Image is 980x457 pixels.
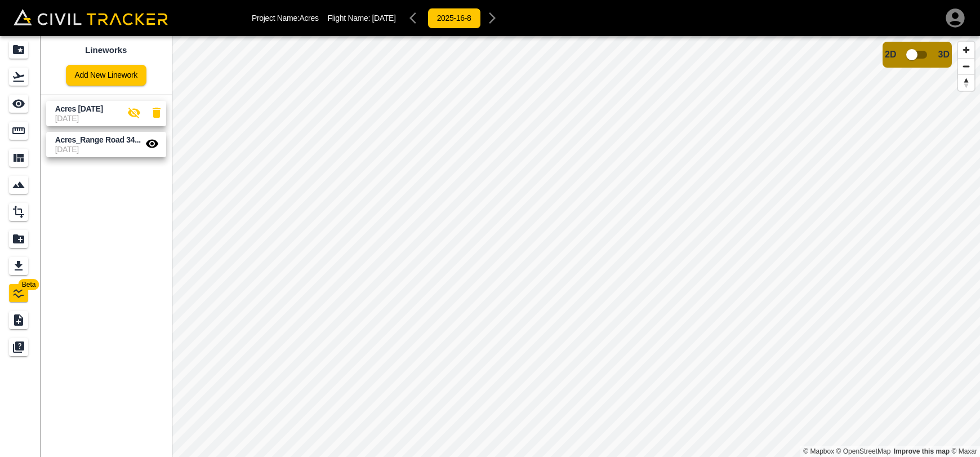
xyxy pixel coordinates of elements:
[372,14,396,23] span: [DATE]
[836,447,891,455] a: OpenStreetMap
[328,14,396,23] p: Flight Name:
[172,36,980,457] canvas: Map
[894,447,950,455] a: Map feedback
[938,50,950,60] span: 3D
[958,58,974,74] button: Zoom out
[958,74,974,91] button: Reset bearing to north
[427,8,481,29] button: 2025-16-8
[14,9,168,25] img: Civil Tracker
[803,447,834,455] a: Mapbox
[885,50,896,60] span: 2D
[252,14,319,23] p: Project Name: Acres
[951,447,977,455] a: Maxar
[958,42,974,58] button: Zoom in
